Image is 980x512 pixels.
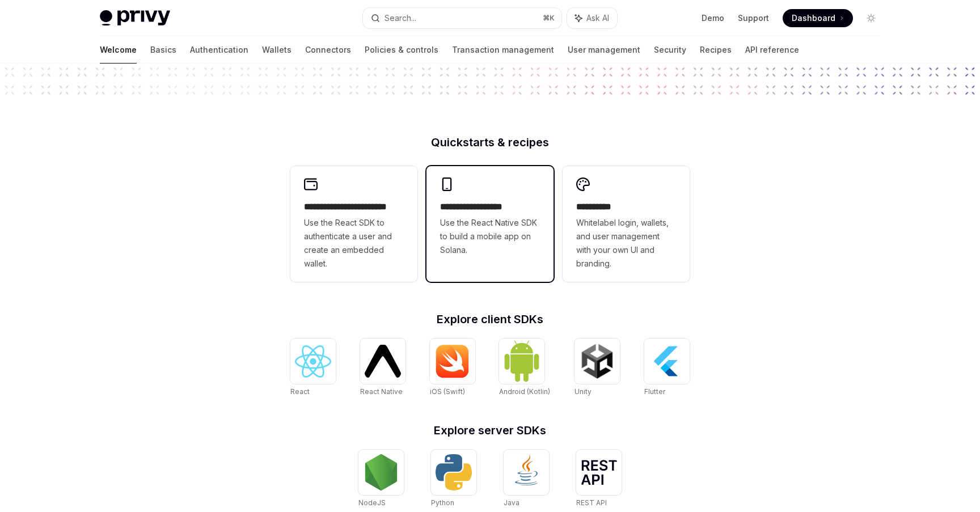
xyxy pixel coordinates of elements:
span: REST API [576,498,607,507]
span: Ask AI [586,12,609,24]
button: Toggle dark mode [862,9,880,27]
a: iOS (Swift)iOS (Swift) [430,338,475,397]
span: ⌘ K [543,14,555,23]
a: FlutterFlutter [644,338,690,397]
h2: Explore client SDKs [290,314,690,325]
img: React [295,345,331,378]
a: Policies & controls [365,36,438,64]
a: Android (Kotlin)Android (Kotlin) [499,338,550,397]
span: Java [504,498,519,507]
div: Search... [385,11,416,25]
a: Support [738,12,769,24]
a: UnityUnity [575,338,620,397]
a: PythonPython [431,450,476,509]
a: Demo [702,12,724,24]
a: Authentication [190,36,248,64]
a: REST APIREST API [576,450,622,509]
span: Unity [575,387,592,396]
a: User management [568,36,640,64]
img: light logo [100,10,170,26]
span: Dashboard [792,12,835,24]
img: Java [508,454,544,490]
span: Use the React SDK to authenticate a user and create an embedded wallet. [304,216,404,270]
span: Android (Kotlin) [499,387,550,396]
a: **** *****Whitelabel login, wallets, and user management with your own UI and branding. [563,166,690,282]
a: NodeJSNodeJS [358,450,404,509]
a: Security [654,36,686,64]
img: React Native [365,345,401,377]
a: ReactReact [290,338,336,397]
span: Flutter [644,387,665,396]
a: Recipes [700,36,732,64]
span: React Native [360,387,403,396]
button: Search...⌘K [363,8,561,28]
a: Basics [150,36,176,64]
a: JavaJava [504,450,549,509]
button: Ask AI [567,8,617,28]
span: Whitelabel login, wallets, and user management with your own UI and branding. [576,216,676,270]
span: iOS (Swift) [430,387,465,396]
span: Python [431,498,454,507]
a: **** **** **** ***Use the React Native SDK to build a mobile app on Solana. [426,166,554,282]
h2: Explore server SDKs [290,425,690,436]
a: Dashboard [783,9,853,27]
a: API reference [745,36,799,64]
a: React NativeReact Native [360,338,405,397]
a: Connectors [305,36,351,64]
h2: Quickstarts & recipes [290,137,690,148]
span: React [290,387,310,396]
img: NodeJS [363,454,399,490]
span: NodeJS [358,498,386,507]
img: REST API [581,460,617,485]
img: Python [436,454,472,490]
img: Unity [579,343,615,379]
img: iOS (Swift) [434,344,471,378]
span: Use the React Native SDK to build a mobile app on Solana. [440,216,540,257]
a: Welcome [100,36,137,64]
a: Wallets [262,36,292,64]
a: Transaction management [452,36,554,64]
img: Flutter [649,343,685,379]
img: Android (Kotlin) [504,340,540,382]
